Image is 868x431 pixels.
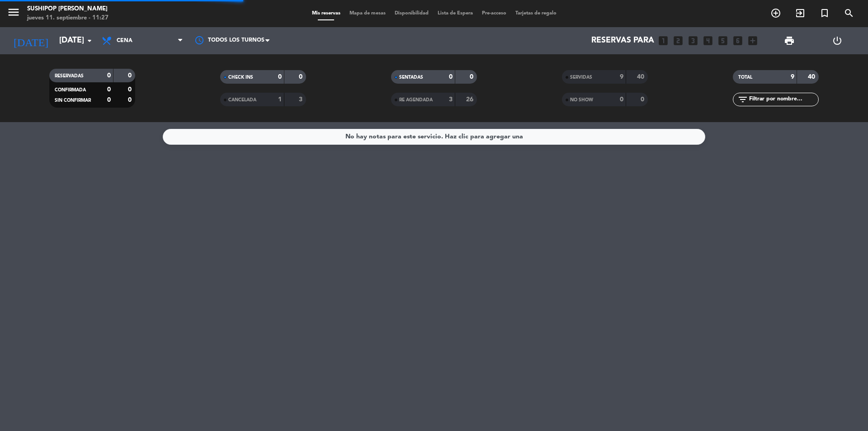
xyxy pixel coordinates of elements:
strong: 40 [808,74,817,80]
strong: 1 [278,96,282,103]
strong: 0 [107,97,111,103]
span: SENTADAS [399,75,423,80]
strong: 0 [449,74,453,80]
strong: 0 [128,86,133,93]
i: add_circle_outline [770,8,781,19]
i: looks_4 [702,35,714,47]
span: Pre-acceso [477,11,511,16]
input: Filtrar por nombre... [748,95,818,104]
div: No hay notas para este servicio. Haz clic para agregar una [345,132,523,142]
strong: 0 [470,74,475,80]
strong: 9 [620,74,623,80]
strong: 3 [299,96,304,103]
span: Disponibilidad [390,11,433,16]
div: Sushipop [PERSON_NAME] [27,5,108,14]
span: NO SHOW [570,98,593,102]
span: RESERVADAS [55,74,84,78]
span: RE AGENDADA [399,98,433,102]
strong: 0 [128,72,133,79]
span: Mis reservas [307,11,345,16]
i: arrow_drop_down [84,35,95,46]
span: Tarjetas de regalo [511,11,561,16]
i: filter_list [737,94,748,105]
i: [DATE] [7,31,55,51]
i: add_box [747,35,759,47]
strong: 26 [466,96,475,103]
span: Mapa de mesas [345,11,390,16]
div: jueves 11. septiembre - 11:27 [27,14,108,23]
i: power_settings_new [832,35,843,46]
span: CONFIRMADA [55,88,86,92]
strong: 40 [637,74,646,80]
strong: 0 [107,86,111,93]
i: search [844,8,854,19]
strong: 3 [449,96,453,103]
i: exit_to_app [795,8,806,19]
span: TOTAL [738,75,752,80]
span: CHECK INS [228,75,253,80]
strong: 0 [278,74,282,80]
strong: 0 [107,72,111,79]
span: SIN CONFIRMAR [55,98,91,103]
i: looks_3 [687,35,699,47]
strong: 0 [128,97,133,103]
i: looks_one [657,35,669,47]
i: looks_5 [717,35,729,47]
i: menu [7,5,20,19]
strong: 9 [791,74,794,80]
span: Reservas para [591,36,654,45]
span: SERVIDAS [570,75,592,80]
strong: 0 [620,96,623,103]
strong: 0 [641,96,646,103]
span: Lista de Espera [433,11,477,16]
i: looks_6 [732,35,744,47]
strong: 0 [299,74,304,80]
button: menu [7,5,20,22]
i: looks_two [672,35,684,47]
span: print [784,35,795,46]
div: LOG OUT [813,27,861,54]
span: CANCELADA [228,98,256,102]
i: turned_in_not [819,8,830,19]
span: Cena [117,38,132,44]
